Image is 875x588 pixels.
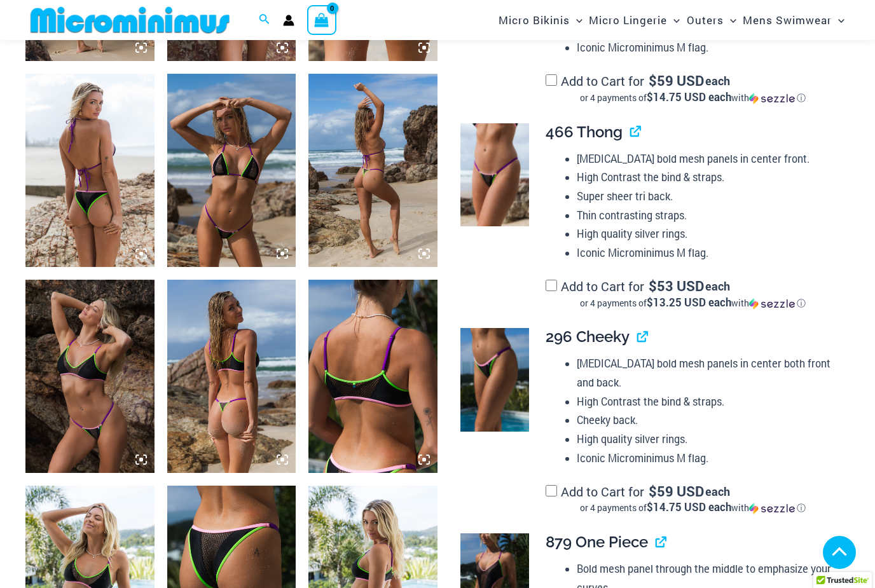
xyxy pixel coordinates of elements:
[705,280,730,292] span: each
[546,533,648,551] span: 879 One Piece
[589,4,667,36] span: Micro Lingerie
[649,71,657,90] span: $
[749,93,795,104] img: Sezzle
[259,12,270,29] a: Search icon link
[546,74,557,86] input: Add to Cart for$59 USD eachor 4 payments of$14.75 USD eachwithSezzle Click to learn more about Se...
[546,327,630,346] span: 296 Cheeky
[546,278,839,310] label: Add to Cart for
[577,38,839,57] li: Iconic Microminimus M flag.
[308,74,437,267] img: Reckless Neon Crush Black Neon 306 Tri Top 466 Thong
[283,15,294,26] a: Account icon link
[577,243,839,263] li: Iconic Microminimus M flag.
[577,224,839,243] li: High quality silver rings.
[649,482,657,500] span: $
[577,430,839,449] li: High quality silver rings.
[499,4,570,36] span: Micro Bikinis
[570,4,582,36] span: Menu Toggle
[743,4,832,36] span: Mens Swimwear
[577,187,839,206] li: Super sheer tri back.
[167,74,296,267] img: Reckless Neon Crush Black Neon 306 Tri Top 466 Thong
[705,485,730,498] span: each
[546,485,557,496] input: Add to Cart for$59 USD eachor 4 payments of$14.75 USD eachwithSezzle Click to learn more about Se...
[493,2,850,38] nav: Site Navigation
[577,411,839,430] li: Cheeky back.
[25,74,155,267] img: Reckless Neon Crush Black Neon 306 Tri Top 296 Cheeky
[25,280,155,473] img: Reckless Neon Crush Black Neon 349 Crop Top 466 Thong
[577,168,839,187] li: High Contrast the bind & straps.
[495,4,586,36] a: Micro BikinisMenu ToggleMenu Toggle
[307,5,336,34] a: View Shopping Cart, empty
[724,4,736,36] span: Menu Toggle
[460,123,529,226] img: Reckless Neon Crush Black Neon 466 Thong
[647,500,731,514] span: $14.75 USD each
[705,74,730,87] span: each
[546,502,839,514] div: or 4 payments of$14.75 USD eachwithSezzle Click to learn more about Sezzle
[167,280,296,473] img: Reckless Neon Crush Black Neon 349 Crop Top 466 Thong
[577,392,839,411] li: High Contrast the bind & straps.
[740,4,848,36] a: Mens SwimwearMenu ToggleMenu Toggle
[546,297,839,310] div: or 4 payments of$13.25 USD eachwithSezzle Click to learn more about Sezzle
[649,485,704,498] span: 59 USD
[308,280,437,473] img: Reckless Neon Crush Black Neon 349 Crop Top
[649,280,704,292] span: 53 USD
[546,483,839,515] label: Add to Cart for
[832,4,844,36] span: Menu Toggle
[647,90,731,104] span: $14.75 USD each
[546,72,839,104] label: Add to Cart for
[647,295,731,310] span: $13.25 USD each
[577,149,839,168] li: [MEDICAL_DATA] bold mesh panels in center front.
[749,298,795,310] img: Sezzle
[577,354,839,392] li: [MEDICAL_DATA] bold mesh panels in center both front and back.
[667,4,680,36] span: Menu Toggle
[546,92,839,104] div: or 4 payments of$14.75 USD eachwithSezzle Click to learn more about Sezzle
[684,4,740,36] a: OutersMenu ToggleMenu Toggle
[649,74,704,87] span: 59 USD
[546,92,839,104] div: or 4 payments of with
[749,503,795,514] img: Sezzle
[577,449,839,468] li: Iconic Microminimus M flag.
[577,206,839,225] li: Thin contrasting straps.
[25,6,235,34] img: MM SHOP LOGO FLAT
[546,297,839,310] div: or 4 payments of with
[546,123,623,141] span: 466 Thong
[687,4,724,36] span: Outers
[546,280,557,291] input: Add to Cart for$53 USD eachor 4 payments of$13.25 USD eachwithSezzle Click to learn more about Se...
[460,328,529,431] img: Reckless Neon Crush Black Neon 296 Cheeky
[546,502,839,514] div: or 4 payments of with
[586,4,683,36] a: Micro LingerieMenu ToggleMenu Toggle
[649,277,657,295] span: $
